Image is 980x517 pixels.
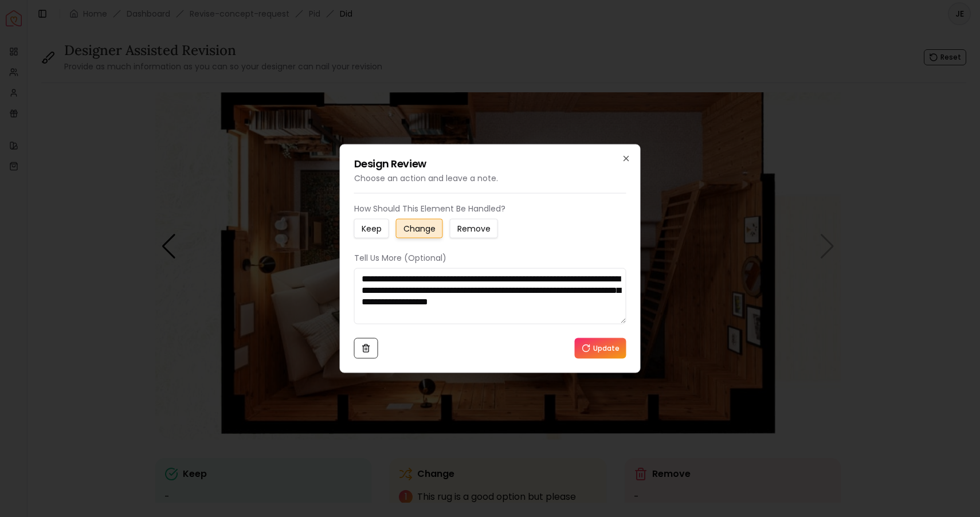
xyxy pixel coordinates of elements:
p: Choose an action and leave a note. [354,173,626,184]
h2: Design Review [354,159,626,169]
button: Remove [450,219,498,238]
small: Remove [457,223,491,234]
button: Change [396,219,443,238]
button: Keep [354,219,389,238]
small: Change [403,223,436,234]
p: Tell Us More (Optional) [354,252,626,264]
button: Update [575,338,626,359]
p: How Should This Element Be Handled? [354,203,626,214]
small: Keep [362,223,382,234]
